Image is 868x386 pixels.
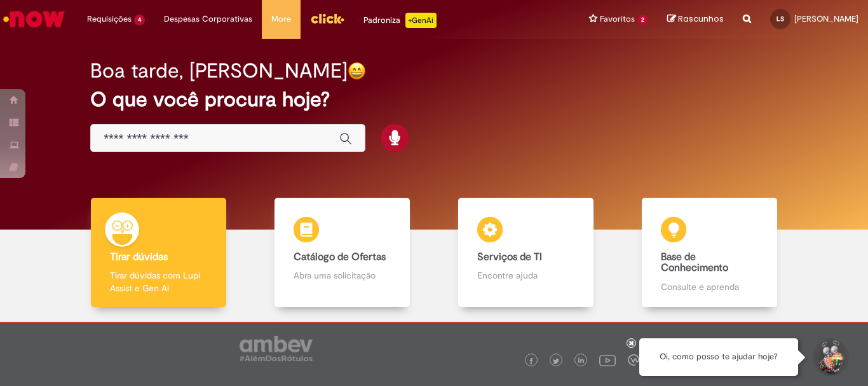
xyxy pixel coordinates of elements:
img: click_logo_yellow_360x200.png [310,9,344,28]
div: Padroniza [363,13,437,28]
span: 2 [637,15,648,25]
h2: Boa tarde, [PERSON_NAME] [90,60,348,82]
p: Tirar dúvidas com Lupi Assist e Gen Ai [110,269,207,294]
span: Rascunhos [678,13,724,25]
img: logo_footer_ambev_rotulo_gray.png [240,336,313,361]
img: logo_footer_linkedin.png [578,357,585,365]
a: Serviços de TI Encontre ajuda [434,198,618,308]
span: LS [776,15,784,23]
span: More [271,13,291,25]
button: Iniciar Conversa de Suporte [811,338,849,376]
div: Oi, como posso te ajudar hoje? [639,338,798,376]
img: happy-face.png [348,62,366,80]
a: Tirar dúvidas Tirar dúvidas com Lupi Assist e Gen Ai [67,198,250,308]
span: 4 [134,15,145,25]
img: logo_footer_twitter.png [553,358,559,364]
img: logo_footer_facebook.png [528,358,534,364]
img: logo_footer_youtube.png [599,352,616,368]
p: Consulte e aprenda [661,280,757,293]
b: Catálogo de Ofertas [294,251,386,263]
a: Rascunhos [667,13,724,25]
a: Catálogo de Ofertas Abra uma solicitação [250,198,434,308]
a: Base de Conhecimento Consulte e aprenda [618,198,801,308]
span: Favoritos [600,13,635,25]
b: Base de Conhecimento [661,251,728,275]
span: Requisições [87,13,132,25]
b: Tirar dúvidas [110,251,168,263]
p: +GenAi [405,13,437,28]
b: Serviços de TI [477,251,542,263]
span: [PERSON_NAME] [794,13,858,24]
img: logo_footer_workplace.png [628,354,639,366]
h2: O que você procura hoje? [90,88,778,111]
img: ServiceNow [1,6,67,32]
p: Encontre ajuda [477,269,574,282]
span: Despesas Corporativas [164,13,252,25]
p: Abra uma solicitação [294,269,390,282]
